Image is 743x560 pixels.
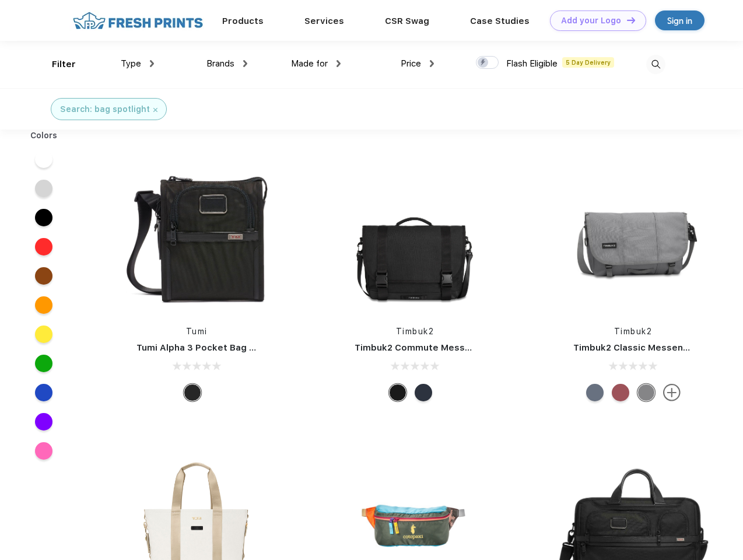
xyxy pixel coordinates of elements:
[389,384,406,401] div: Eco Black
[186,327,208,336] a: Tumi
[121,58,141,69] span: Type
[556,159,711,314] img: func=resize&h=266
[153,108,157,112] img: filter_cancel.svg
[430,60,434,67] img: dropdown.png
[646,55,665,74] img: desktop_search.svg
[401,58,421,69] span: Price
[586,384,604,401] div: Eco Lightbeam
[337,60,341,67] img: dropdown.png
[136,342,273,353] a: Tumi Alpha 3 Pocket Bag Small
[22,129,66,142] div: Colors
[69,10,206,31] img: fo%20logo%202.webp
[60,103,150,116] div: Search: bag spotlight
[150,60,154,67] img: dropdown.png
[627,17,635,23] img: DT
[655,10,705,30] a: Sign in
[337,159,492,314] img: func=resize&h=266
[415,384,432,401] div: Eco Nautical
[396,327,434,336] a: Timbuk2
[562,57,614,68] span: 5 Day Delivery
[561,16,621,26] div: Add your Logo
[637,384,655,401] div: Eco Gunmetal
[291,58,328,69] span: Made for
[222,16,264,26] a: Products
[184,384,201,401] div: Black
[355,342,511,353] a: Timbuk2 Commute Messenger Bag
[119,159,274,314] img: func=resize&h=266
[612,384,629,401] div: Eco Collegiate Red
[506,58,558,69] span: Flash Eligible
[614,327,653,336] a: Timbuk2
[206,58,234,69] span: Brands
[52,58,76,71] div: Filter
[243,60,247,67] img: dropdown.png
[573,342,718,353] a: Timbuk2 Classic Messenger Bag
[663,384,681,401] img: more.svg
[667,14,692,27] div: Sign in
